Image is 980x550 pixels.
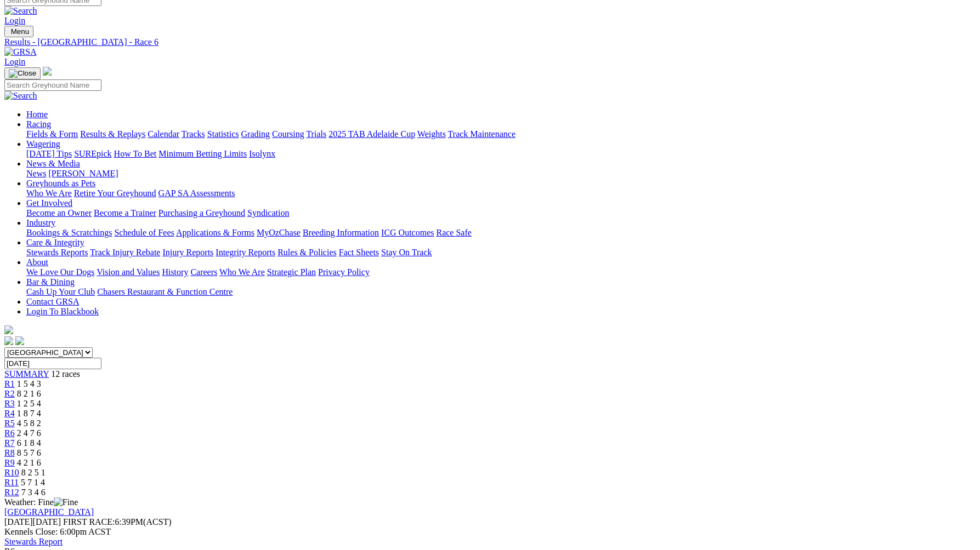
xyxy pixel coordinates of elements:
[74,188,156,198] a: Retire Your Greyhound
[26,169,46,178] a: News
[306,129,326,139] a: Trials
[17,399,41,408] span: 1 2 5 4
[277,248,337,257] a: Rules & Policies
[4,57,25,66] a: Login
[48,169,118,178] a: [PERSON_NAME]
[17,448,41,457] span: 8 5 7 6
[74,149,111,158] a: SUREpick
[17,379,41,388] span: 1 5 4 3
[158,188,235,198] a: GAP SA Assessments
[247,208,289,217] a: Syndication
[26,287,976,297] div: Bar & Dining
[4,517,33,526] span: [DATE]
[219,267,265,277] a: Who We Are
[4,438,15,448] a: R7
[26,129,78,139] a: Fields & Form
[4,389,15,398] a: R2
[26,149,976,159] div: Wagering
[26,169,976,179] div: News & Media
[4,67,41,79] button: Toggle navigation
[339,248,379,257] a: Fact Sheets
[26,119,51,129] a: Racing
[4,399,15,408] a: R3
[17,409,41,418] span: 1 8 7 4
[17,458,41,467] span: 4 2 1 6
[249,149,275,158] a: Isolynx
[26,267,94,277] a: We Love Our Dogs
[241,129,270,139] a: Grading
[4,478,19,487] span: R11
[21,488,46,497] span: 7 3 4 6
[4,497,78,507] span: Weather: Fine
[26,110,48,119] a: Home
[328,129,415,139] a: 2025 TAB Adelaide Cup
[17,438,41,448] span: 6 1 8 4
[4,369,49,379] a: SUMMARY
[4,537,63,546] a: Stewards Report
[26,198,72,208] a: Get Involved
[216,248,275,257] a: Integrity Reports
[4,419,15,428] span: R5
[26,188,72,198] a: Who We Are
[90,248,160,257] a: Track Injury Rebate
[26,139,60,148] a: Wagering
[97,287,233,296] a: Chasers Restaurant & Function Centre
[4,6,37,16] img: Search
[158,208,245,217] a: Purchasing a Greyhound
[4,79,101,91] input: Search
[4,379,15,388] a: R1
[43,67,52,76] img: logo-grsa-white.png
[26,218,55,227] a: Industry
[4,517,61,526] span: [DATE]
[26,208,976,218] div: Get Involved
[26,179,95,188] a: Greyhounds as Pets
[381,248,432,257] a: Stay On Track
[97,267,160,277] a: Vision and Values
[26,287,95,296] a: Cash Up Your Club
[417,129,446,139] a: Weights
[4,468,19,477] span: R10
[4,336,13,345] img: facebook.svg
[4,488,19,497] a: R12
[63,517,172,526] span: 6:39PM(ACST)
[114,149,157,158] a: How To Bet
[26,149,72,158] a: [DATE] Tips
[26,248,976,257] div: Care & Integrity
[4,458,15,467] span: R9
[257,228,301,237] a: MyOzChase
[26,188,976,198] div: Greyhounds as Pets
[436,228,471,237] a: Race Safe
[4,428,15,438] a: R6
[94,208,156,217] a: Become a Trainer
[26,159,80,168] a: News & Media
[381,228,434,237] a: ICG Outcomes
[26,238,84,247] a: Care & Integrity
[9,69,36,78] img: Close
[63,517,115,526] span: FIRST RACE:
[21,468,46,477] span: 8 2 5 1
[17,428,41,438] span: 2 4 7 6
[17,419,41,428] span: 4 5 8 2
[4,409,15,418] span: R4
[21,478,45,487] span: 5 7 1 4
[303,228,379,237] a: Breeding Information
[162,248,213,257] a: Injury Reports
[26,208,92,217] a: Become an Owner
[162,267,188,277] a: History
[4,37,976,47] a: Results - [GEOGRAPHIC_DATA] - Race 6
[11,27,29,36] span: Menu
[26,267,976,277] div: About
[148,129,179,139] a: Calendar
[182,129,205,139] a: Tracks
[26,257,48,267] a: About
[190,267,217,277] a: Careers
[4,448,15,457] a: R8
